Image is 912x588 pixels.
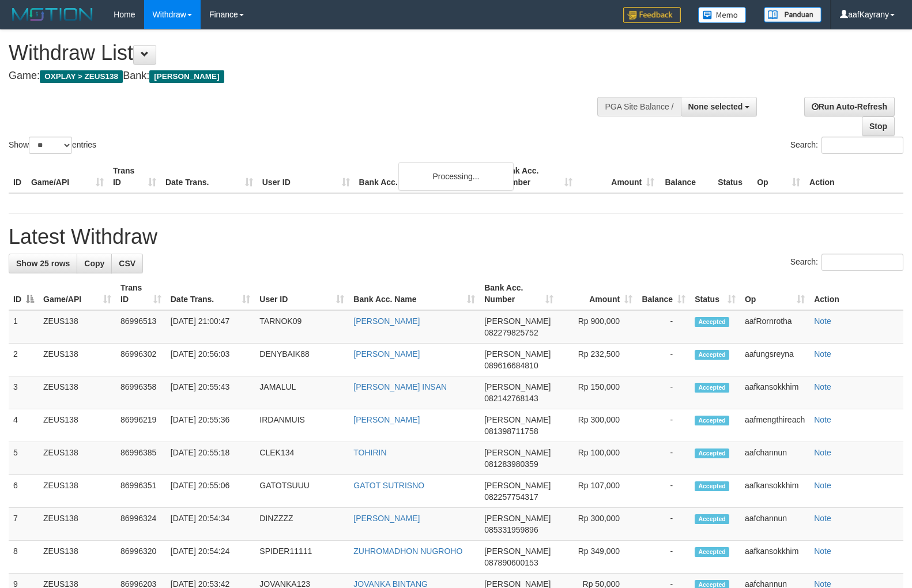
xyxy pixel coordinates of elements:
td: 3 [9,376,39,409]
td: Rp 107,000 [558,475,637,508]
td: aafkansokkhim [740,376,809,409]
th: User ID: activate to sort column ascending [255,277,349,310]
img: MOTION_logo.png [9,6,96,23]
th: Op [752,160,805,193]
a: Note [814,448,831,457]
th: ID [9,160,27,193]
td: aafchannun [740,508,809,541]
td: Rp 300,000 [558,508,637,541]
span: Copy 082257754317 to clipboard [484,492,538,502]
td: ZEUS138 [39,376,116,409]
a: Note [814,316,831,326]
input: Search: [821,254,903,271]
div: PGA Site Balance / [597,97,680,116]
th: Status: activate to sort column ascending [690,277,740,310]
a: [PERSON_NAME] INSAN [353,382,447,391]
a: TOHIRIN [353,448,386,457]
td: - [637,541,690,574]
td: Rp 232,500 [558,344,637,376]
span: Accepted [695,448,729,458]
td: Rp 349,000 [558,541,637,574]
td: JAMALUL [255,376,349,409]
td: 5 [9,442,39,475]
span: [PERSON_NAME] [484,514,551,523]
span: Accepted [695,481,729,491]
th: Op: activate to sort column ascending [740,277,809,310]
th: Bank Acc. Number: activate to sort column ascending [480,277,558,310]
td: - [637,442,690,475]
div: Processing... [398,162,514,191]
span: Copy 081398711758 to clipboard [484,427,538,436]
span: Copy 081283980359 to clipboard [484,459,538,469]
td: ZEUS138 [39,310,116,344]
td: CLEK134 [255,442,349,475]
span: [PERSON_NAME] [484,349,551,359]
td: aafchannun [740,442,809,475]
th: Bank Acc. Name [355,160,496,193]
input: Search: [821,137,903,154]
label: Search: [790,254,903,271]
td: 1 [9,310,39,344]
td: 86996358 [116,376,166,409]
a: ZUHROMADHON NUGROHO [353,546,462,556]
img: panduan.png [764,7,821,22]
td: 8 [9,541,39,574]
td: - [637,475,690,508]
span: Accepted [695,416,729,425]
a: [PERSON_NAME] [353,349,420,359]
a: [PERSON_NAME] [353,415,420,424]
button: None selected [681,97,758,116]
td: - [637,344,690,376]
td: 86996320 [116,541,166,574]
th: Bank Acc. Name: activate to sort column ascending [349,277,480,310]
td: 86996324 [116,508,166,541]
a: CSV [111,254,143,273]
a: Note [814,349,831,359]
td: 86996351 [116,475,166,508]
td: 86996219 [116,409,166,442]
td: Rp 900,000 [558,310,637,344]
td: 86996513 [116,310,166,344]
td: DINZZZZ [255,508,349,541]
a: Note [814,481,831,490]
td: [DATE] 20:54:34 [166,508,255,541]
td: - [637,409,690,442]
span: Accepted [695,514,729,524]
label: Search: [790,137,903,154]
td: TARNOK09 [255,310,349,344]
span: [PERSON_NAME] [484,448,551,457]
span: Accepted [695,317,729,327]
span: Accepted [695,547,729,557]
a: Note [814,514,831,523]
a: GATOT SUTRISNO [353,481,424,490]
h1: Withdraw List [9,42,597,65]
a: [PERSON_NAME] [353,316,420,326]
span: Copy 082142768143 to clipboard [484,394,538,403]
td: Rp 150,000 [558,376,637,409]
th: Balance [659,160,713,193]
span: Copy 082279825752 to clipboard [484,328,538,337]
td: SPIDER11111 [255,541,349,574]
td: aafmengthireach [740,409,809,442]
td: [DATE] 20:55:18 [166,442,255,475]
td: 4 [9,409,39,442]
span: Copy 085331959896 to clipboard [484,525,538,534]
h4: Game: Bank: [9,70,597,82]
th: Amount: activate to sort column ascending [558,277,637,310]
td: 2 [9,344,39,376]
td: 86996385 [116,442,166,475]
span: Copy 089616684810 to clipboard [484,361,538,370]
th: Bank Acc. Number [495,160,577,193]
th: Trans ID: activate to sort column ascending [116,277,166,310]
a: [PERSON_NAME] [353,514,420,523]
td: aafkansokkhim [740,475,809,508]
span: [PERSON_NAME] [484,382,551,391]
th: Trans ID [108,160,161,193]
th: Amount [577,160,659,193]
td: aafkansokkhim [740,541,809,574]
td: [DATE] 20:55:36 [166,409,255,442]
th: Date Trans.: activate to sort column ascending [166,277,255,310]
td: ZEUS138 [39,475,116,508]
td: - [637,376,690,409]
td: [DATE] 21:00:47 [166,310,255,344]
